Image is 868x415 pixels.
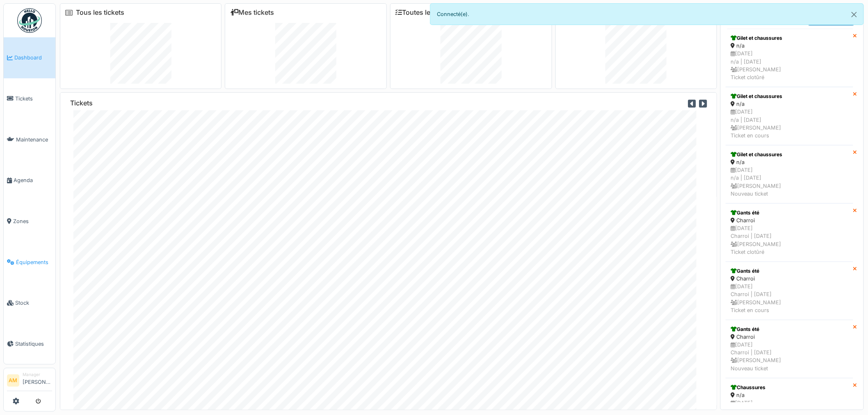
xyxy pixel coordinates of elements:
div: n/a [731,100,848,108]
div: Charroi [731,217,848,224]
div: Gants été [731,326,848,333]
div: n/a [731,42,848,50]
div: n/a [731,391,848,399]
div: [DATE] n/a | [DATE] [PERSON_NAME] Ticket en cours [731,108,848,139]
a: Gants été Charroi [DATE]Charroi | [DATE] [PERSON_NAME]Ticket en cours [726,262,853,320]
div: [DATE] Charroi | [DATE] [PERSON_NAME] Ticket clotûré [731,224,848,256]
div: Gants été [731,267,848,275]
a: Gants été Charroi [DATE]Charroi | [DATE] [PERSON_NAME]Nouveau ticket [726,320,853,378]
span: Dashboard [14,54,52,62]
div: Charroi [731,275,848,283]
li: [PERSON_NAME] [23,372,52,389]
a: Zones [4,201,55,242]
div: Chaussures [731,384,848,391]
a: Maintenance [4,119,55,160]
a: Toutes les tâches [395,9,457,16]
span: Agenda [14,176,52,184]
a: AM Manager[PERSON_NAME] [7,372,52,391]
div: [DATE] Charroi | [DATE] [PERSON_NAME] Nouveau ticket [731,341,848,372]
span: Maintenance [16,136,52,144]
a: Tickets [4,78,55,119]
a: Statistiques [4,324,55,365]
li: AM [7,374,19,387]
div: Charroi [731,333,848,341]
div: Gants été [731,209,848,217]
span: Stock [15,299,52,307]
span: Équipements [16,258,52,266]
a: Gilet et chaussures n/a [DATE]n/a | [DATE] [PERSON_NAME]Ticket clotûré [726,29,853,87]
div: [DATE] n/a | [DATE] [PERSON_NAME] Nouveau ticket [731,166,848,198]
img: Badge_color-CXgf-gQk.svg [17,8,42,33]
button: Close [845,4,863,25]
span: Statistiques [15,340,52,348]
a: Gilet et chaussures n/a [DATE]n/a | [DATE] [PERSON_NAME]Ticket en cours [726,87,853,145]
div: Gilet et chaussures [731,151,848,158]
a: Gilet et chaussures n/a [DATE]n/a | [DATE] [PERSON_NAME]Nouveau ticket [726,145,853,203]
div: Gilet et chaussures [731,93,848,100]
a: Gants été Charroi [DATE]Charroi | [DATE] [PERSON_NAME]Ticket clotûré [726,203,853,262]
div: [DATE] n/a | [DATE] [PERSON_NAME] Ticket clotûré [731,50,848,81]
div: Gilet et chaussures [731,34,848,42]
a: Agenda [4,160,55,201]
div: Connecté(e). [430,3,864,25]
a: Équipements [4,242,55,283]
a: Stock [4,283,55,324]
div: n/a [731,158,848,166]
span: Zones [13,217,52,225]
a: Tous les tickets [76,9,124,16]
a: Mes tickets [230,9,274,16]
div: Manager [23,372,52,378]
h6: Tickets [70,99,93,107]
div: [DATE] Charroi | [DATE] [PERSON_NAME] Ticket en cours [731,283,848,314]
a: Dashboard [4,37,55,78]
span: Tickets [15,95,52,103]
